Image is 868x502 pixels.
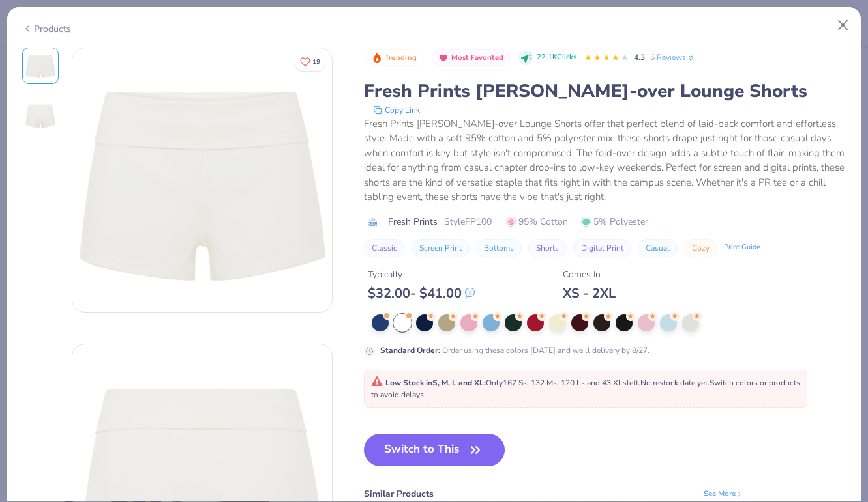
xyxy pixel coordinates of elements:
span: Fresh Prints [388,215,438,229]
button: Badge Button [365,49,424,66]
div: Typically [368,268,475,281]
div: $ 32.00 - $ 41.00 [368,285,475,301]
div: Products [22,22,71,36]
button: Digital Print [573,239,631,257]
a: 6 Reviews [650,51,695,63]
button: Like [294,52,326,71]
span: Style FP100 [444,215,492,229]
button: copy to clipboard [369,104,424,117]
img: brand logo [364,217,382,227]
button: Classic [364,239,405,257]
div: See More [704,488,743,499]
button: Badge Button [432,49,511,66]
img: Back [25,100,56,131]
div: Comes In [563,268,616,281]
strong: Standard Order : [380,345,440,356]
img: Most Favorited sort [438,53,449,63]
div: Similar Products [364,487,434,501]
div: XS - 2XL [563,285,616,301]
div: Order using these colors [DATE] and we’ll delivery by 8/27. [380,344,650,356]
img: Front [25,50,56,81]
div: 4.3 Stars [584,48,629,68]
span: 22.1K Clicks [537,52,576,63]
button: Shorts [528,239,567,257]
img: Front [72,50,332,309]
button: Cozy [684,239,717,257]
button: Switch to This [364,434,505,466]
button: Close [831,13,856,38]
span: Only 167 Ss, 132 Ms, 120 Ls and 43 XLs left. Switch colors or products to avoid delays. [371,378,800,400]
span: 95% Cotton [506,215,568,229]
div: Fresh Prints [PERSON_NAME]-over Lounge Shorts [364,79,846,104]
span: 5% Polyester [581,215,648,229]
button: Casual [638,239,678,257]
strong: Low Stock in S, M, L and XL : [385,378,486,388]
span: 19 [312,59,320,65]
button: Bottoms [476,239,522,257]
div: Fresh Prints [PERSON_NAME]-over Lounge Shorts offer that perfect blend of laid-back comfort and e... [364,117,846,204]
span: 4.3 [634,52,645,63]
img: Trending sort [372,53,382,63]
span: Trending [385,54,417,61]
span: Most Favorited [451,54,503,61]
span: No restock date yet. [640,378,710,388]
button: Screen Print [412,239,470,257]
div: Print Guide [724,242,760,253]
